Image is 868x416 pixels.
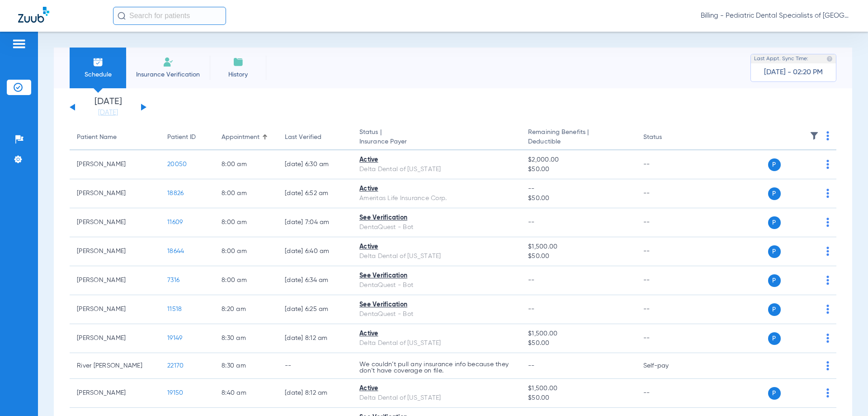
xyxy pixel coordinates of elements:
span: -- [528,277,535,283]
p: We couldn’t pull any insurance info because they don’t have coverage on file. [359,361,514,374]
td: [DATE] 6:30 AM [278,150,352,179]
td: 8:00 AM [214,266,278,295]
td: [PERSON_NAME] [70,150,160,179]
span: P [768,274,781,287]
span: Insurance Payer [359,137,514,147]
td: -- [636,208,697,237]
span: Billing - Pediatric Dental Specialists of [GEOGRAPHIC_DATA] [701,11,850,20]
span: 18644 [167,248,184,254]
img: Schedule [93,57,104,67]
td: -- [636,237,697,266]
img: group-dot-blue.svg [826,247,829,256]
td: 8:00 AM [214,208,278,237]
td: 8:20 AM [214,295,278,324]
span: $50.00 [528,252,628,261]
span: Deductible [528,137,628,147]
span: P [768,187,781,200]
td: 8:40 AM [214,379,278,408]
td: [DATE] 6:25 AM [278,295,352,324]
span: -- [528,363,535,369]
span: 7316 [167,277,179,283]
span: -- [528,306,535,312]
div: Patient ID [167,133,196,142]
td: [DATE] 8:12 AM [278,324,352,353]
td: 8:00 AM [214,237,278,266]
a: [DATE] [81,108,135,117]
div: Delta Dental of [US_STATE] [359,339,514,348]
td: [PERSON_NAME] [70,324,160,353]
input: Search for patients [113,7,226,25]
div: Patient Name [77,133,117,142]
div: Active [359,184,514,194]
td: [PERSON_NAME] [70,179,160,208]
div: Patient ID [167,133,207,142]
div: Last Verified [285,133,321,142]
span: 11518 [167,306,182,312]
li: [DATE] [81,97,135,117]
span: Last Appt. Sync Time: [754,54,808,63]
span: $2,000.00 [528,155,628,165]
span: History [217,70,259,79]
img: filter.svg [810,131,819,140]
td: 8:30 AM [214,353,278,379]
span: P [768,303,781,316]
div: See Verification [359,300,514,310]
div: Patient Name [77,133,153,142]
span: $50.00 [528,194,628,203]
div: Active [359,242,514,252]
span: P [768,216,781,229]
img: group-dot-blue.svg [826,276,829,285]
span: 20050 [167,161,187,167]
th: Remaining Benefits | [521,125,636,150]
img: Search Icon [118,12,126,20]
span: Schedule [76,70,119,79]
span: [DATE] - 02:20 PM [764,68,823,77]
span: Insurance Verification [133,70,203,79]
span: $50.00 [528,165,628,174]
td: 8:00 AM [214,179,278,208]
td: [DATE] 7:04 AM [278,208,352,237]
div: Delta Dental of [US_STATE] [359,393,514,403]
div: See Verification [359,213,514,223]
span: 19150 [167,390,183,396]
span: 22170 [167,363,184,369]
img: group-dot-blue.svg [826,361,829,370]
div: Ameritas Life Insurance Corp. [359,194,514,203]
td: [PERSON_NAME] [70,237,160,266]
span: $1,500.00 [528,384,628,393]
td: Self-pay [636,353,697,379]
span: $50.00 [528,339,628,348]
td: River [PERSON_NAME] [70,353,160,379]
span: $1,500.00 [528,242,628,252]
div: Active [359,329,514,339]
div: Active [359,155,514,165]
img: group-dot-blue.svg [826,334,829,343]
img: History [233,57,244,67]
img: group-dot-blue.svg [826,131,829,140]
td: [PERSON_NAME] [70,379,160,408]
td: 8:30 AM [214,324,278,353]
td: -- [636,324,697,353]
span: -- [528,184,628,194]
span: -- [528,219,535,225]
div: Appointment [222,133,270,142]
th: Status [636,125,697,150]
img: group-dot-blue.svg [826,388,829,397]
img: group-dot-blue.svg [826,218,829,227]
span: $50.00 [528,393,628,403]
td: [PERSON_NAME] [70,208,160,237]
span: P [768,332,781,345]
img: last sync help info [826,56,833,62]
span: P [768,387,781,400]
td: -- [636,179,697,208]
div: See Verification [359,271,514,281]
div: Active [359,384,514,393]
td: -- [636,266,697,295]
td: [DATE] 6:34 AM [278,266,352,295]
td: [DATE] 8:12 AM [278,379,352,408]
div: Delta Dental of [US_STATE] [359,252,514,261]
span: 19149 [167,335,182,341]
td: 8:00 AM [214,150,278,179]
img: Manual Insurance Verification [163,57,174,67]
td: [PERSON_NAME] [70,266,160,295]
